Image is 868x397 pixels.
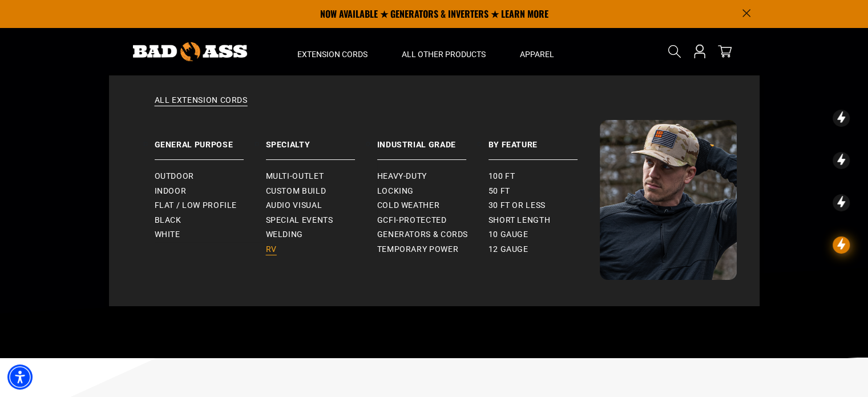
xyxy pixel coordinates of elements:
div: Accessibility Menu [7,364,33,390]
a: White [155,227,266,242]
a: Industrial Grade [377,120,488,160]
a: Specialty [266,120,377,160]
span: 100 ft [488,171,515,182]
a: Flat / Low Profile [155,198,266,213]
span: Locking [377,186,414,197]
a: RV [266,242,377,257]
span: Temporary Power [377,244,459,255]
summary: All Other Products [385,27,503,75]
a: GCFI-Protected [377,213,488,228]
a: Short Length [488,213,600,228]
a: 50 ft [488,184,600,199]
a: Custom Build [266,184,377,199]
span: Special Events [266,215,333,226]
a: By Feature [488,120,600,160]
summary: Extension Cords [280,27,385,75]
span: Short Length [488,215,551,226]
a: 10 gauge [488,227,600,242]
span: Heavy-Duty [377,171,427,182]
span: Flat / Low Profile [155,200,237,211]
a: 30 ft or less [488,198,600,213]
a: Temporary Power [377,242,488,257]
span: Generators & Cords [377,230,469,240]
a: Cold Weather [377,198,488,213]
span: Custom Build [266,186,326,197]
a: Locking [377,184,488,199]
img: Bad Ass Extension Cords [133,42,247,61]
span: GCFI-Protected [377,215,447,226]
a: Black [155,213,266,228]
summary: Search [665,42,684,61]
summary: Apparel [503,27,571,75]
span: Multi-Outlet [266,171,324,182]
a: Indoor [155,184,266,199]
span: Apparel [520,49,554,59]
span: 10 gauge [488,230,528,240]
a: Multi-Outlet [266,169,377,184]
span: Extension Cords [297,49,368,59]
span: 12 gauge [488,244,528,255]
span: Audio Visual [266,200,322,211]
span: Cold Weather [377,200,440,211]
a: Open this option [691,27,709,75]
a: Generators & Cords [377,227,488,242]
a: Audio Visual [266,198,377,213]
span: All Other Products [402,49,486,59]
a: Welding [266,227,377,242]
a: General Purpose [155,120,266,160]
a: 12 gauge [488,242,600,257]
span: Welding [266,230,303,240]
a: All Extension Cords [132,95,737,120]
a: 100 ft [488,169,600,184]
a: Outdoor [155,169,266,184]
span: White [155,230,180,240]
a: cart [716,45,734,58]
img: Bad Ass Extension Cords [600,120,737,280]
span: RV [266,244,277,255]
span: Indoor [155,186,187,197]
span: Outdoor [155,171,194,182]
span: 30 ft or less [488,200,546,211]
a: Special Events [266,213,377,228]
a: Heavy-Duty [377,169,488,184]
span: Black [155,215,181,226]
span: 50 ft [488,186,510,197]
